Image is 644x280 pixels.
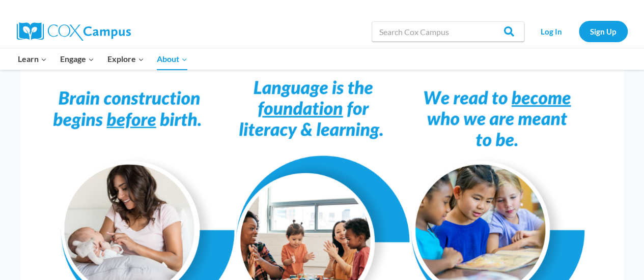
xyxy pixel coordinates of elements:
[529,21,574,42] a: Log In
[101,48,151,70] button: Child menu of Explore
[579,21,628,42] a: Sign Up
[17,22,131,41] img: Cox Campus
[150,48,194,70] button: Child menu of About
[12,48,194,70] nav: Primary Navigation
[529,21,628,42] nav: Secondary Navigation
[372,21,524,42] input: Search Cox Campus
[53,48,101,70] button: Child menu of Engage
[12,48,54,70] button: Child menu of Learn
